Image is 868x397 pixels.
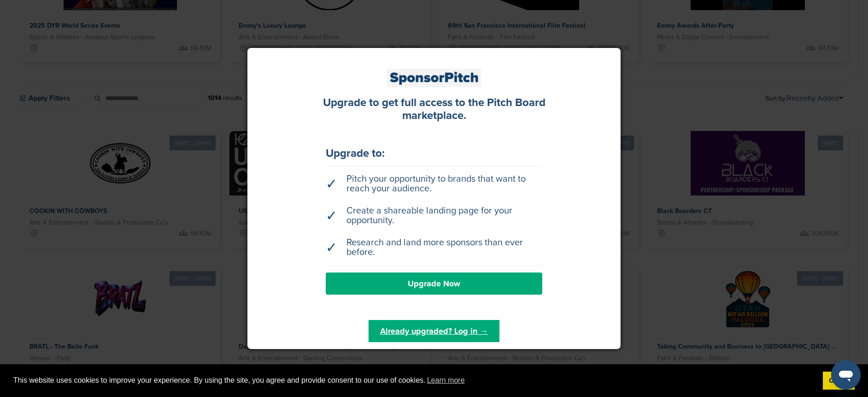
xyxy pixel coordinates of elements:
a: dismiss cookie message [823,372,855,390]
a: learn more about cookies [426,373,466,387]
span: ✓ [326,243,337,253]
a: Close [613,42,627,56]
li: Pitch your opportunity to brands that want to reach your audience. [326,170,542,198]
li: Create a shareable landing page for your opportunity. [326,201,542,230]
span: This website uses cookies to improve your experience. By using the site, you agree and provide co... [13,373,815,387]
a: Already upgraded? Log in → [369,320,499,342]
div: Upgrade to get full access to the Pitch Board marketplace. [312,96,556,123]
a: Upgrade Now [326,273,542,295]
iframe: Button to launch messaging window [831,360,861,390]
span: ✓ [326,211,337,221]
li: Research and land more sponsors than ever before. [326,233,542,262]
span: ✓ [326,179,337,189]
div: Upgrade to: [326,148,542,159]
